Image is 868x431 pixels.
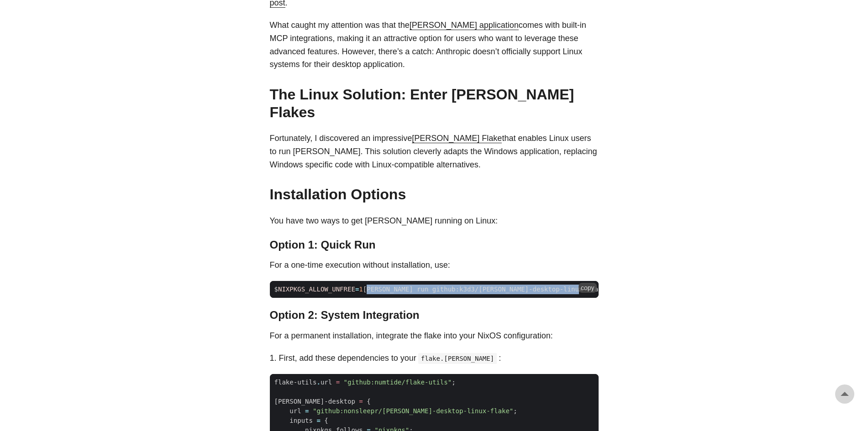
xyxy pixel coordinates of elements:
[270,259,599,272] p: For a one-time execution without installation, use:
[270,19,599,71] p: What caught my attention was that the comes with built-in MCP integrations, making it an attracti...
[359,286,363,293] span: 1
[324,417,328,424] span: {
[513,407,517,415] span: ;
[270,214,599,228] p: You have two ways to get [PERSON_NAME] running on Linux:
[274,379,317,386] span: flake-utils
[344,379,452,386] span: "github:numtide/flake-utils"
[289,407,301,415] span: url
[313,407,513,415] span: "github:nonsleepr/[PERSON_NAME]-desktop-linux-flake"
[316,417,320,424] span: =
[279,352,599,365] li: First, add these dependencies to your :
[367,398,370,405] span: {
[270,186,599,203] h2: Installation Options
[321,379,332,386] span: url
[270,309,599,322] h3: Option 2: System Integration
[278,286,355,293] span: NIXPKGS_ALLOW_UNFREE
[359,398,363,405] span: =
[270,239,599,252] h3: Option 1: Quick Run
[274,398,355,405] span: [PERSON_NAME]-desktop
[835,384,854,404] a: go to top
[270,132,599,171] p: Fortunately, I discovered an impressive that enables Linux users to run [PERSON_NAME]. This solut...
[270,86,599,121] h2: The Linux Solution: Enter [PERSON_NAME] Flakes
[410,21,519,30] a: [PERSON_NAME] application
[270,285,646,294] span: $ [PERSON_NAME] run github:k3d3/[PERSON_NAME]-desktop-linux-flake --impure
[579,283,597,293] button: copy
[289,417,313,424] span: inputs
[316,379,320,386] span: .
[412,134,502,143] a: [PERSON_NAME] Flake
[270,329,599,343] p: For a permanent installation, integrate the flake into your NixOS configuration:
[305,407,309,415] span: =
[336,379,340,386] span: =
[452,379,455,386] span: ;
[418,353,497,364] code: flake.[PERSON_NAME]
[355,286,359,293] span: =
